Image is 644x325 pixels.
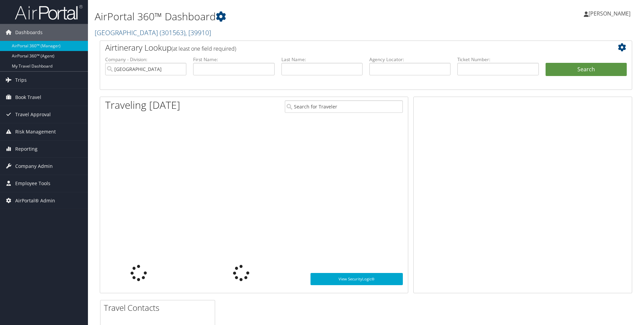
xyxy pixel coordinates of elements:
[285,100,403,113] input: Search for Traveler
[104,302,215,314] h2: Travel Contacts
[281,56,363,63] label: Last Name:
[15,123,56,140] span: Risk Management
[15,72,27,89] span: Trips
[369,56,451,63] label: Agency Locator:
[15,24,43,41] span: Dashboards
[15,192,55,209] span: AirPortal® Admin
[105,56,186,63] label: Company - Division:
[185,28,211,37] span: , [ 39910 ]
[457,56,538,63] label: Ticket Number:
[95,9,456,24] h1: AirPortal 360™ Dashboard
[15,141,38,157] span: Reporting
[105,98,180,112] h1: Traveling [DATE]
[15,175,50,192] span: Employee Tools
[589,10,630,17] span: [PERSON_NAME]
[15,89,41,106] span: Book Travel
[584,3,637,24] a: [PERSON_NAME]
[15,4,83,20] img: airportal-logo.png
[15,106,51,123] span: Travel Approval
[310,273,403,285] a: View SecurityLogic®
[160,28,185,37] span: ( 301563 )
[171,45,236,52] span: (at least one field required)
[95,28,211,37] a: [GEOGRAPHIC_DATA]
[105,42,582,53] h2: Airtinerary Lookup
[546,63,627,76] button: Search
[15,158,53,175] span: Company Admin
[193,56,274,63] label: First Name:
